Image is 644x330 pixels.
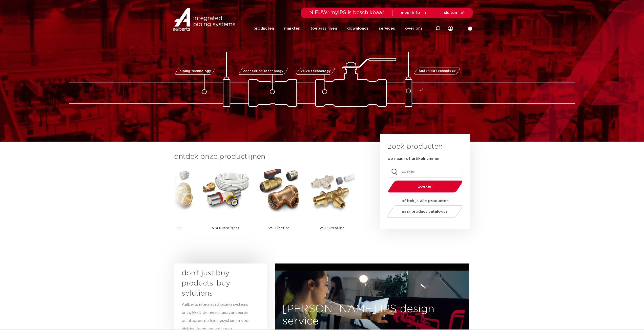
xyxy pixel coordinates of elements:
[309,167,355,244] a: VSHUltraLine
[347,19,369,38] a: downloads
[444,11,457,15] span: sluiten
[254,19,274,38] a: producten
[401,11,420,15] span: meer info
[405,19,423,38] a: over ons
[386,205,464,218] a: naar product catalogus
[401,199,449,203] strong: of bekijk alle producten
[284,19,300,38] a: markten
[379,19,395,38] a: services
[401,11,428,15] a: meer info
[254,19,423,38] nav: Menu
[388,166,462,178] input: zoeken
[402,210,448,213] span: naar product catalogus
[212,226,220,230] strong: VSH
[268,226,276,230] strong: VSH
[310,19,337,38] a: toepassingen
[401,185,449,188] span: zoeken
[388,142,443,152] h3: zoek producten
[203,167,248,244] a: VSHUltraPress
[243,70,283,73] span: connection technology
[212,212,239,244] p: UltraPress
[319,226,327,230] strong: VSH
[182,268,251,299] h3: don’t just buy products, buy solutions
[419,70,456,73] span: fastening technology
[268,212,289,244] p: Tectite
[179,70,211,73] span: piping technology
[388,156,440,161] label: op naam of artikelnummer
[301,70,331,73] span: valve technology
[448,18,453,38] div: my IPS
[386,180,464,193] button: zoeken
[256,167,302,244] a: VSHTectite
[275,303,469,327] h3: [PERSON_NAME] IPS design service
[174,152,363,162] h3: ontdek onze productlijnen
[309,10,384,15] span: NIEUW: myIPS is beschikbaar
[319,212,345,244] p: UltraLine
[444,11,465,15] a: sluiten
